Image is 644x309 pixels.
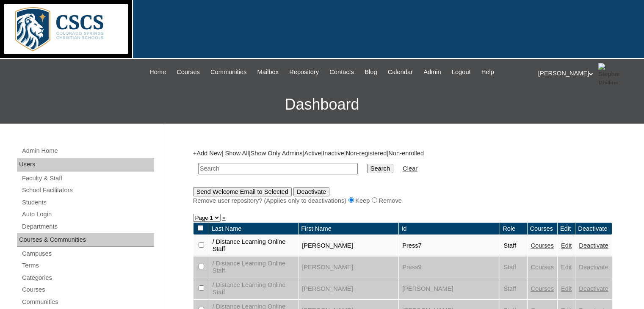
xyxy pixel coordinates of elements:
[329,67,354,77] span: Contacts
[193,196,612,205] div: Remove user repository? (Applies only to deactivations) Keep Remove
[384,67,417,77] a: Calendar
[500,223,527,235] td: Role
[500,235,527,256] td: Staff
[172,67,204,77] a: Courses
[253,67,283,77] a: Mailbox
[21,260,154,271] a: Terms
[209,223,299,235] td: Last Name
[531,264,554,270] a: Courses
[293,187,329,196] input: Deactivate
[21,146,154,156] a: Admin Home
[209,257,299,278] td: / Distance Learning Online Staff
[21,173,154,184] a: Faculty & Staff
[299,223,398,235] td: First Name
[206,67,251,77] a: Communities
[365,67,377,77] span: Blog
[21,209,154,220] a: Auto Login
[225,150,249,157] a: Show All
[579,242,608,249] a: Deactivate
[399,223,500,235] td: Id
[285,67,323,77] a: Repository
[149,67,166,77] span: Home
[452,67,471,77] span: Logout
[209,278,299,299] td: / Distance Learning Online Staff
[304,150,321,157] a: Active
[21,248,154,259] a: Campuses
[17,158,154,171] div: Users
[360,67,381,77] a: Blog
[399,278,500,299] td: [PERSON_NAME]
[561,242,572,249] a: Edit
[257,67,279,77] span: Mailbox
[4,4,128,54] img: logo-white.png
[299,235,398,256] td: [PERSON_NAME]
[209,235,299,256] td: / Distance Learning Online Staff
[4,86,640,124] h3: Dashboard
[21,197,154,208] a: Students
[345,150,387,157] a: Non-registered
[419,67,445,77] a: Admin
[21,221,154,232] a: Departments
[145,67,170,77] a: Home
[21,297,154,307] a: Communities
[21,284,154,295] a: Courses
[325,67,358,77] a: Contacts
[538,63,636,84] div: [PERSON_NAME]
[531,285,554,292] a: Courses
[193,187,292,196] input: Send Welcome Email to Selected
[579,285,608,292] a: Deactivate
[558,223,575,235] td: Edit
[289,67,319,77] span: Repository
[423,67,441,77] span: Admin
[222,214,226,221] a: »
[575,223,611,235] td: Deactivate
[388,150,424,157] a: Non-enrolled
[210,67,247,77] span: Communities
[251,150,303,157] a: Show Only Admins
[299,278,398,299] td: [PERSON_NAME]
[579,264,608,270] a: Deactivate
[299,257,398,278] td: [PERSON_NAME]
[367,164,393,173] input: Search
[21,185,154,196] a: School Facilitators
[448,67,475,77] a: Logout
[481,67,494,77] span: Help
[399,235,500,256] td: Press7
[198,163,358,174] input: Search
[500,257,527,278] td: Staff
[196,150,221,157] a: Add New
[598,63,619,84] img: Stephanie Phillips
[528,223,558,235] td: Courses
[561,264,572,270] a: Edit
[399,257,500,278] td: Press9
[561,285,572,292] a: Edit
[500,278,527,299] td: Staff
[388,67,413,77] span: Calendar
[177,67,200,77] span: Courses
[21,273,154,283] a: Categories
[531,242,554,249] a: Courses
[193,149,612,205] div: + | | | | | |
[323,150,344,157] a: Inactive
[403,165,417,172] a: Clear
[17,233,154,247] div: Courses & Communities
[477,67,498,77] a: Help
